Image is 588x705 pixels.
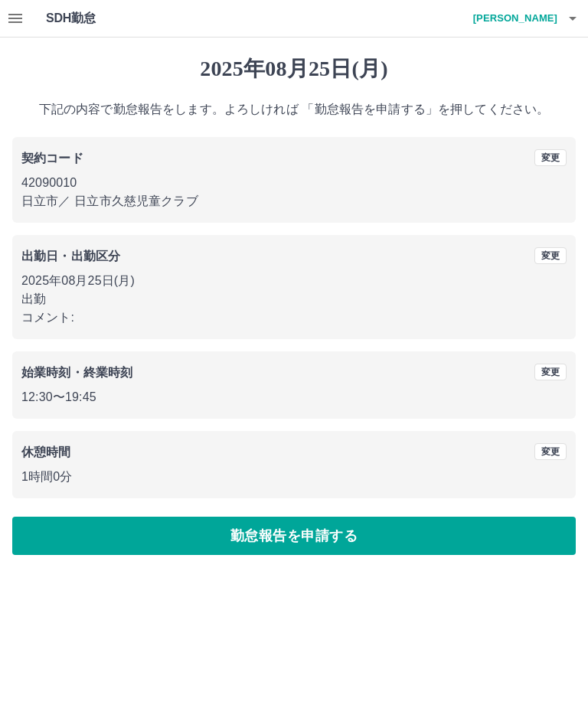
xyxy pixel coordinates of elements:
button: 変更 [534,149,567,166]
button: 変更 [534,247,567,264]
b: 出勤日・出勤区分 [21,250,120,263]
button: 変更 [534,443,567,460]
p: 1時間0分 [21,468,567,486]
p: 12:30 〜 19:45 [21,388,567,406]
h1: 2025年08月25日(月) [12,56,576,82]
p: コメント: [21,308,567,327]
p: 日立市 ／ 日立市久慈児童クラブ [21,192,567,211]
p: 2025年08月25日(月) [21,272,567,290]
button: 勤怠報告を申請する [12,517,576,555]
button: 変更 [534,364,567,380]
b: 契約コード [21,152,83,165]
p: 42090010 [21,174,567,192]
p: 下記の内容で勤怠報告をします。よろしければ 「勤怠報告を申請する」を押してください。 [12,100,576,119]
b: 始業時刻・終業時刻 [21,366,132,379]
b: 休憩時間 [21,446,71,459]
p: 出勤 [21,290,567,308]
